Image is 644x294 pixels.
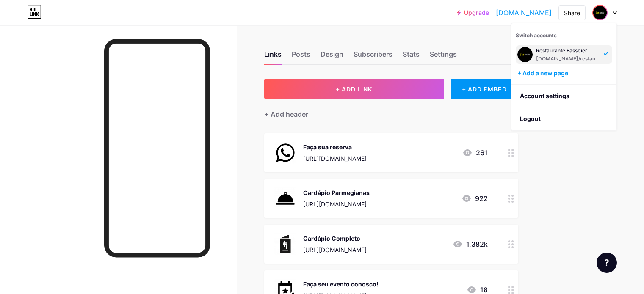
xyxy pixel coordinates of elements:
a: [DOMAIN_NAME] [496,8,552,18]
div: 922 [462,193,488,203]
div: Links [264,49,282,64]
div: Stats [403,49,420,64]
div: Subscribers [354,49,392,64]
button: + ADD LINK [264,79,444,99]
span: Switch accounts [516,32,557,38]
div: [URL][DOMAIN_NAME] [303,245,367,254]
div: Posts [292,49,310,64]
img: restaurantefassbier [517,47,533,62]
div: [URL][DOMAIN_NAME] [303,200,370,209]
div: + Add a new page [517,69,612,77]
img: Cardápio Completo [274,233,296,255]
div: [URL][DOMAIN_NAME] [303,154,367,163]
div: 1.382k [453,239,488,249]
div: + ADD EMBED [451,79,518,99]
img: restaurantefassbier [593,6,607,19]
a: Upgrade [457,9,489,16]
img: Cardápio Parmegianas [274,187,296,209]
div: Restaurante Fassbier [536,47,601,54]
li: Logout [511,107,616,130]
div: Faça sua reserva [303,143,367,151]
div: Cardápio Completo [303,234,367,243]
div: 261 [462,148,488,158]
div: Settings [430,49,457,64]
div: Design [321,49,343,64]
div: [DOMAIN_NAME]/restaurantefassbier [536,55,601,62]
div: Faça seu evento conosco! [303,280,379,289]
a: Account settings [511,85,616,107]
span: + ADD LINK [336,85,372,93]
div: Share [564,8,580,17]
div: Cardápio Parmegianas [303,188,370,197]
div: + Add header [264,109,308,119]
img: Faça sua reserva [274,142,296,164]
